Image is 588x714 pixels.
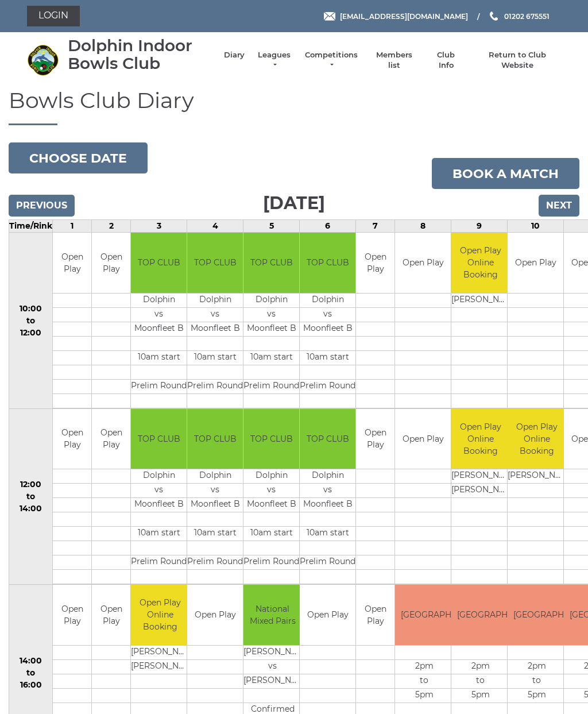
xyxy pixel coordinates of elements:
[53,585,91,645] td: Open Play
[508,233,563,293] td: Open Play
[131,409,187,469] td: TOP CLUB
[243,469,299,484] td: Dolphin
[187,409,243,469] td: TOP CLUB
[243,220,300,233] td: 5
[474,50,561,71] a: Return to Club Website
[131,498,187,512] td: Moonfleet B
[451,674,509,688] td: to
[395,220,451,233] td: 8
[300,350,355,365] td: 10am start
[300,498,355,512] td: Moonfleet B
[370,50,417,71] a: Members list
[9,195,75,217] input: Previous
[451,469,509,484] td: [PERSON_NAME]
[131,645,189,659] td: [PERSON_NAME]
[508,409,566,469] td: Open Play Online Booking
[131,527,187,541] td: 10am start
[9,88,579,126] h1: Bowls Club Diary
[451,220,508,233] td: 9
[395,688,453,703] td: 5pm
[451,688,509,703] td: 5pm
[300,555,355,570] td: Prelim Round
[243,379,299,393] td: Prelim Round
[243,585,301,645] td: National Mixed Pairs
[300,307,355,322] td: vs
[395,585,453,645] td: [GEOGRAPHIC_DATA]
[300,293,355,307] td: Dolphin
[243,409,299,469] td: TOP CLUB
[243,322,299,336] td: Moonfleet B
[243,527,299,541] td: 10am start
[300,322,355,336] td: Moonfleet B
[131,659,189,674] td: [PERSON_NAME]
[256,50,292,71] a: Leagues
[131,322,187,336] td: Moonfleet B
[53,220,92,233] td: 1
[304,50,359,71] a: Competitions
[451,233,509,293] td: Open Play Online Booking
[187,220,243,233] td: 4
[68,37,212,72] div: Dolphin Indoor Bowls Club
[340,11,468,20] span: [EMAIL_ADDRESS][DOMAIN_NAME]
[187,293,243,307] td: Dolphin
[432,158,579,189] a: Book a match
[300,409,355,469] td: TOP CLUB
[508,469,566,484] td: [PERSON_NAME]
[356,233,394,293] td: Open Play
[131,585,189,645] td: Open Play Online Booking
[508,220,564,233] td: 10
[131,220,187,233] td: 3
[187,307,243,322] td: vs
[187,555,243,570] td: Prelim Round
[243,674,301,688] td: [PERSON_NAME]
[243,555,299,570] td: Prelim Round
[490,11,498,21] img: Phone us
[451,484,509,498] td: [PERSON_NAME]
[187,484,243,498] td: vs
[395,659,453,674] td: 2pm
[187,350,243,365] td: 10am start
[92,233,130,293] td: Open Play
[300,585,355,645] td: Open Play
[131,555,187,570] td: Prelim Round
[243,350,299,365] td: 10am start
[9,142,148,173] button: Choose date
[324,11,468,22] a: Email [EMAIL_ADDRESS][DOMAIN_NAME]
[451,659,509,674] td: 2pm
[187,527,243,541] td: 10am start
[187,322,243,336] td: Moonfleet B
[504,11,550,20] span: 01202 675551
[300,220,356,233] td: 6
[395,674,453,688] td: to
[9,408,53,585] td: 12:00 to 14:00
[488,11,550,22] a: Phone us 01202 675551
[395,233,451,293] td: Open Play
[131,350,187,365] td: 10am start
[27,6,80,26] a: Login
[27,44,59,76] img: Dolphin Indoor Bowls Club
[131,484,187,498] td: vs
[243,659,301,674] td: vs
[300,233,355,293] td: TOP CLUB
[131,379,187,393] td: Prelim Round
[187,585,243,645] td: Open Play
[356,220,395,233] td: 7
[324,12,335,21] img: Email
[430,50,463,71] a: Club Info
[9,220,53,233] td: Time/Rink
[92,409,130,469] td: Open Play
[53,409,91,469] td: Open Play
[92,220,131,233] td: 2
[395,409,451,469] td: Open Play
[243,484,299,498] td: vs
[243,307,299,322] td: vs
[187,469,243,484] td: Dolphin
[300,379,355,393] td: Prelim Round
[451,409,509,469] td: Open Play Online Booking
[508,585,566,645] td: [GEOGRAPHIC_DATA]
[300,527,355,541] td: 10am start
[187,498,243,512] td: Moonfleet B
[356,585,394,645] td: Open Play
[356,409,394,469] td: Open Play
[243,645,301,659] td: [PERSON_NAME]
